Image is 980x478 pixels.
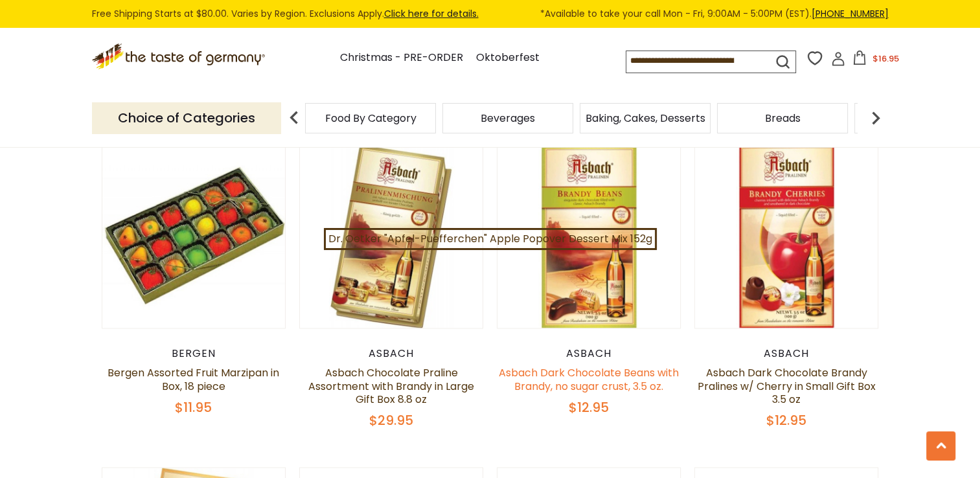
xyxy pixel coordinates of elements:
[384,7,479,20] a: Click here for details.
[872,52,898,65] span: $16.95
[102,144,286,328] img: Bergen Assorted Fruit Marzipan in Box, 18 piece
[340,49,463,67] a: Christmas - PRE-ORDER
[497,347,681,360] div: Asbach
[765,113,801,123] a: Breads
[848,51,903,70] button: $16.95
[175,398,212,416] span: $11.95
[499,365,679,393] a: Asbach Dark Chocolate Beans with Brandy, no sugar crust, 3.5 oz.
[92,6,889,21] div: Free Shipping Starts at $80.00. Varies by Region. Exclusions Apply.
[863,105,889,131] img: next arrow
[698,365,876,406] a: Asbach Dark Chocolate Brandy Pralines w/ Cherry in Small Gift Box 3.5 oz
[324,228,657,250] a: Dr. Oetker "Apfel-Puefferchen" Apple Popover Dessert Mix 152g
[766,411,806,429] span: $12.95
[812,7,889,20] a: [PHONE_NUMBER]
[481,113,535,123] a: Beverages
[299,347,484,360] div: Asbach
[540,6,889,21] span: *Available to take your call Mon - Fri, 9:00AM - 5:00PM (EST).
[694,347,879,360] div: Asbach
[92,102,281,134] p: Choice of Categories
[281,105,307,131] img: previous arrow
[476,49,540,67] a: Oktoberfest
[308,365,474,406] a: Asbach Chocolate Praline Assortment with Brandy in Large Gift Box 8.8 oz
[586,113,705,123] a: Baking, Cakes, Desserts
[695,144,878,328] img: Asbach Dark Chocolate Brandy Pralines w/ Cherry in Small Gift Box 3.5 oz
[108,365,279,393] a: Bergen Assorted Fruit Marzipan in Box, 18 piece
[102,347,286,360] div: Bergen
[569,398,609,416] span: $12.95
[369,411,413,429] span: $29.95
[325,113,416,123] a: Food By Category
[300,144,483,328] img: Asbach Chocolate Praline Assortment with Brandy in Large Gift Box 8.8 oz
